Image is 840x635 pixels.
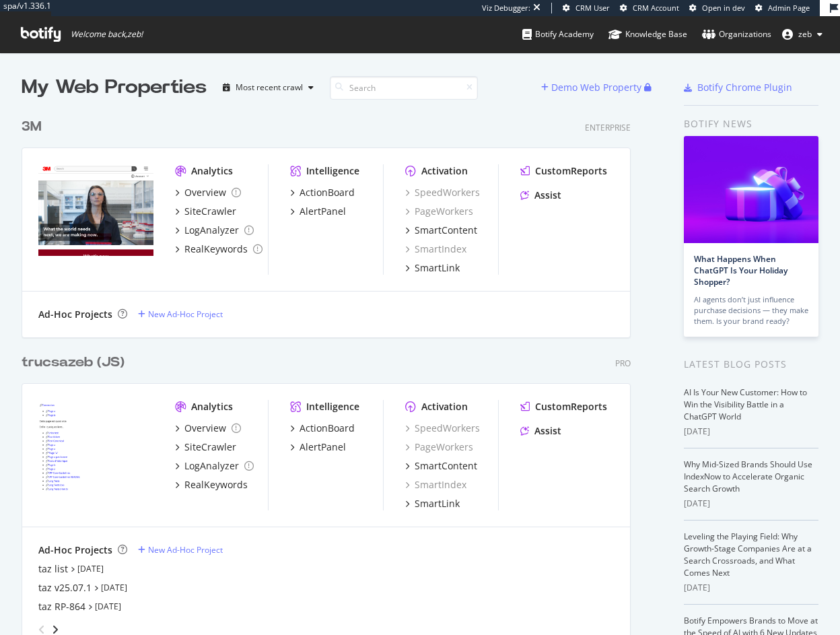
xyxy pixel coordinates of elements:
[138,308,223,320] a: New Ad-Hoc Project
[522,28,594,41] div: Botify Academy
[405,459,477,473] a: SmartContent
[184,205,236,218] div: SiteCrawler
[95,601,121,612] a: [DATE]
[38,308,112,321] div: Ad-Hoc Projects
[421,164,468,178] div: Activation
[184,459,239,473] div: LogAnalyzer
[22,353,130,372] a: trucsazeb (JS)
[300,205,346,218] div: AlertPanel
[175,224,254,237] a: LogAnalyzer
[541,77,644,98] button: Demo Web Property
[300,440,346,454] div: AlertPanel
[184,422,226,435] div: Overview
[633,3,679,13] span: CRM Account
[684,582,818,594] div: [DATE]
[217,77,319,98] button: Most recent crawl
[175,186,241,199] a: Overview
[300,186,355,199] div: ActionBoard
[405,186,480,199] a: SpeedWorkers
[563,3,610,13] a: CRM User
[405,478,466,492] a: SmartIndex
[191,164,233,178] div: Analytics
[405,205,473,218] a: PageWorkers
[421,400,468,413] div: Activation
[77,563,104,574] a: [DATE]
[534,189,561,202] div: Assist
[522,16,594,53] a: Botify Academy
[755,3,810,13] a: Admin Page
[38,543,112,557] div: Ad-Hoc Projects
[184,224,239,237] div: LogAnalyzer
[38,400,153,492] img: trucsazeb
[38,164,153,257] img: 3M
[184,242,248,256] div: RealKeywords
[138,544,223,556] a: New Ad-Hoc Project
[290,422,355,435] a: ActionBoard
[702,16,771,53] a: Organizations
[551,81,641,94] div: Demo Web Property
[520,400,607,413] a: CustomReports
[684,459,812,494] a: Why Mid-Sized Brands Should Use IndexNow to Accelerate Organic Search Growth
[575,3,610,13] span: CRM User
[184,478,248,492] div: RealKeywords
[148,544,223,556] div: New Ad-Hoc Project
[694,253,788,288] a: What Happens When ChatGPT Is Your Holiday Shopper?
[405,497,460,510] a: SmartLink
[38,600,85,613] a: taz RP-864
[306,400,359,413] div: Intelligence
[694,294,808,327] div: AI agents don’t just influence purchase decisions — they make them. Is your brand ready?
[771,24,833,45] button: zeb
[684,136,818,243] img: What Happens When ChatGPT Is Your Holiday Shopper?
[71,29,143,40] span: Welcome back, zeb !
[608,16,687,53] a: Knowledge Base
[482,3,530,13] div: Viz Debugger:
[520,424,561,438] a: Assist
[415,497,460,510] div: SmartLink
[290,440,346,454] a: AlertPanel
[184,186,226,199] div: Overview
[520,189,561,202] a: Assist
[101,582,127,593] a: [DATE]
[184,440,236,454] div: SiteCrawler
[608,28,687,41] div: Knowledge Base
[405,440,473,454] a: PageWorkers
[175,459,254,473] a: LogAnalyzer
[768,3,810,13] span: Admin Page
[415,459,477,473] div: SmartContent
[22,74,207,101] div: My Web Properties
[175,440,236,454] a: SiteCrawler
[535,400,607,413] div: CustomReports
[290,205,346,218] a: AlertPanel
[702,28,771,41] div: Organizations
[306,164,359,178] div: Intelligence
[175,242,262,256] a: RealKeywords
[22,117,46,137] a: 3M
[535,164,607,178] div: CustomReports
[175,478,248,492] a: RealKeywords
[405,242,466,256] a: SmartIndex
[415,261,460,275] div: SmartLink
[175,205,236,218] a: SiteCrawler
[38,581,92,595] a: taz v25.07.1
[798,28,812,40] span: zeb
[534,424,561,438] div: Assist
[585,122,631,133] div: Enterprise
[405,422,480,435] a: SpeedWorkers
[290,186,355,199] a: ActionBoard
[684,387,807,422] a: AI Is Your New Customer: How to Win the Visibility Battle in a ChatGPT World
[541,81,644,93] a: Demo Web Property
[175,422,241,435] a: Overview
[148,308,223,320] div: New Ad-Hoc Project
[405,261,460,275] a: SmartLink
[38,562,68,576] a: taz list
[620,3,679,13] a: CRM Account
[236,83,303,92] div: Most recent crawl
